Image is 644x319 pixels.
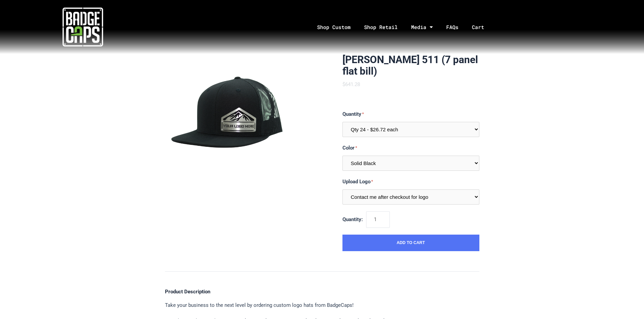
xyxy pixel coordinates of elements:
img: badgecaps white logo with green acccent [63,7,103,47]
label: Color [342,144,479,152]
p: Take your business to the next level by ordering custom logo hats from BadgeCaps! [165,301,479,309]
nav: Menu [165,9,644,45]
img: BadgeCaps - Richardson 511 [165,54,290,179]
span: Quantity: [342,216,363,222]
a: FAQs [439,9,465,45]
h4: Product Description [165,289,479,295]
a: Shop Custom [310,9,357,45]
a: Media [404,9,439,45]
label: Upload Logo [342,178,479,186]
a: Shop Retail [357,9,404,45]
label: Quantity [342,110,479,118]
button: Add to Cart [342,235,479,251]
span: $641.28 [342,81,360,87]
a: Cart [465,9,499,45]
h1: [PERSON_NAME] 511 (7 panel flat bill) [342,54,479,77]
